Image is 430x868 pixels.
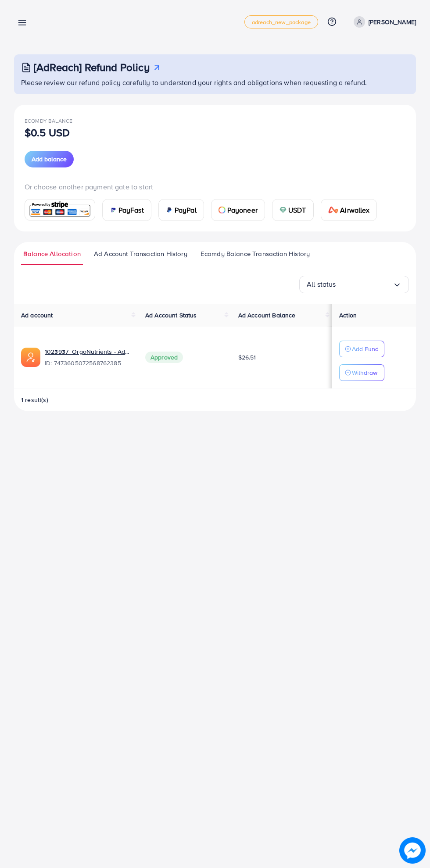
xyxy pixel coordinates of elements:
a: adreach_new_package [244,15,318,28]
a: 1023937_OrgoNutrients - Ads Manager_1740084299738 [45,347,131,356]
span: Ecomdy Balance [25,117,72,125]
span: Approved [145,352,183,363]
button: Add Fund [339,341,384,357]
p: Please review our refund policy carefully to understand your rights and obligations when requesti... [21,77,411,88]
span: Airwallex [340,205,369,215]
input: Search for option [336,277,393,291]
img: card [219,206,226,213]
p: Or choose another payment gate to start [25,181,405,192]
img: card [110,206,117,213]
p: Withdraw [352,367,377,378]
p: Add Fund [352,344,379,354]
span: Action [339,311,357,320]
span: All status [307,277,336,291]
span: PayPal [175,205,197,215]
h3: [AdReach] Refund Policy [34,61,150,74]
span: Ecomdy Balance Transaction History [201,249,310,259]
span: adreach_new_package [252,19,311,25]
span: Ad Account Status [145,311,197,320]
a: [PERSON_NAME] [350,16,416,28]
span: USDT [288,205,306,215]
div: Search for option [299,276,409,293]
a: card [25,199,95,221]
a: cardPayPal [158,199,204,221]
span: $26.51 [238,353,256,362]
span: PayFast [118,205,144,215]
img: image [399,837,426,864]
span: Payoneer [227,205,258,215]
img: card [166,206,173,213]
a: cardPayoneer [211,199,265,221]
p: [PERSON_NAME] [369,17,416,27]
span: 1 result(s) [21,395,48,404]
button: Add balance [25,151,74,167]
img: card [328,206,339,213]
span: Ad Account Balance [238,311,296,320]
button: Withdraw [339,364,384,381]
a: cardUSDT [272,199,314,221]
span: Add balance [32,155,67,164]
img: ic-ads-acc.e4c84228.svg [21,348,40,367]
img: card [28,200,92,219]
span: Ad Account Transaction History [94,249,187,259]
span: ID: 7473605072568762385 [45,359,131,367]
span: Ad account [21,311,53,320]
a: cardAirwallex [321,199,377,221]
span: Balance Allocation [23,249,81,259]
div: <span class='underline'>1023937_OrgoNutrients - Ads Manager_1740084299738</span></br>747360507256... [45,347,131,367]
p: $0.5 USD [25,127,70,138]
img: card [279,206,287,213]
a: cardPayFast [102,199,151,221]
